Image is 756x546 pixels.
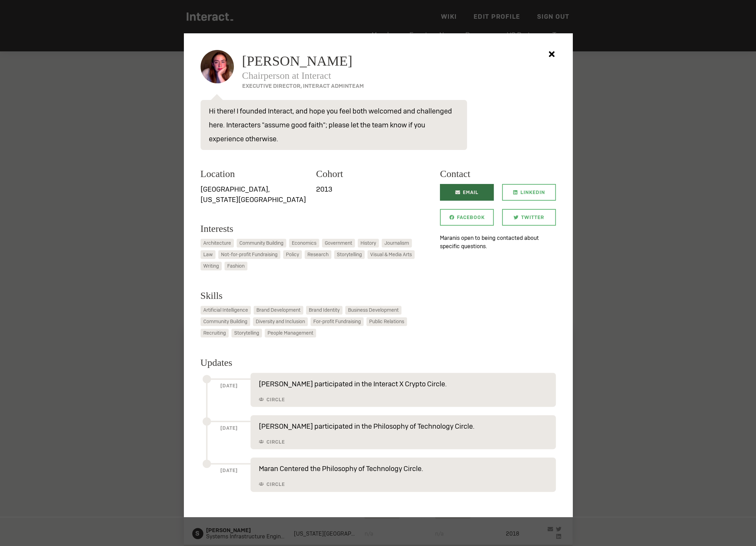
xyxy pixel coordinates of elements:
h3: Location [201,167,308,181]
h6: [DATE] [206,421,250,463]
span: Diversity and Inclusion [256,318,305,325]
span: Recruiting [203,329,226,337]
p: [GEOGRAPHIC_DATA], [US_STATE][GEOGRAPHIC_DATA] [201,184,308,205]
a: Twitter [502,209,556,226]
span: Public Relations [369,318,404,325]
span: History [360,240,376,247]
h3: Updates [201,355,556,370]
span: Business Development [348,306,399,314]
span: Brand Development [256,306,300,314]
span: [PERSON_NAME] [242,54,352,68]
span: People Management [267,329,313,337]
p: [PERSON_NAME] participated in the Interact X Crypto Circle. [259,377,547,391]
h3: Contact [440,167,555,181]
p: 2013 [316,184,423,194]
span: For-profit Fundraising [313,318,361,325]
a: Email [440,184,494,201]
span: Not-for-profit Fundraising [221,251,278,258]
span: Law [203,251,213,258]
h3: Chairperson at Interact [242,71,556,81]
span: Economics [292,240,316,247]
span: Writing [203,262,219,270]
span: Journalism [384,240,409,247]
span: Community Building [239,240,283,247]
h6: Circle [259,481,285,487]
h6: [DATE] [206,378,250,421]
p: Maran is open to being contacted about specific questions . [440,234,555,251]
span: Government [325,240,352,247]
h6: Circle [259,396,285,403]
a: Facebook [440,209,494,226]
span: Research [307,251,329,258]
h6: [DATE] [206,463,250,505]
h6: Circle [259,439,285,445]
span: EXECUTIVE DIRECTOR , INTERACT ADMIN TEAM [242,82,364,90]
p: Hi there! I founded Interact, and hope you feel both welcomed and challenged here. Interacters "a... [201,100,467,150]
h3: Interests [201,221,432,236]
a: LinkedIn [502,184,556,201]
p: [PERSON_NAME] participated in the Philosophy of Technology Circle. [259,419,547,433]
span: Fashion [227,262,245,270]
span: Architecture [203,240,231,247]
h3: Skills [201,288,432,303]
span: Artificial Intelligence [203,306,248,314]
span: Visual & Media Arts [370,251,412,258]
span: Storytelling [337,251,362,258]
h3: Cohort [316,167,423,181]
span: Twitter [521,209,544,226]
span: LinkedIn [520,184,545,201]
span: Community Building [203,318,247,325]
span: Facebook [457,209,485,226]
span: Brand Identity [309,306,340,314]
span: Policy [286,251,299,258]
span: Email [463,184,478,201]
p: Maran Centered the Philosophy of Technology Circle. [259,462,547,476]
span: Storytelling [234,329,259,337]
